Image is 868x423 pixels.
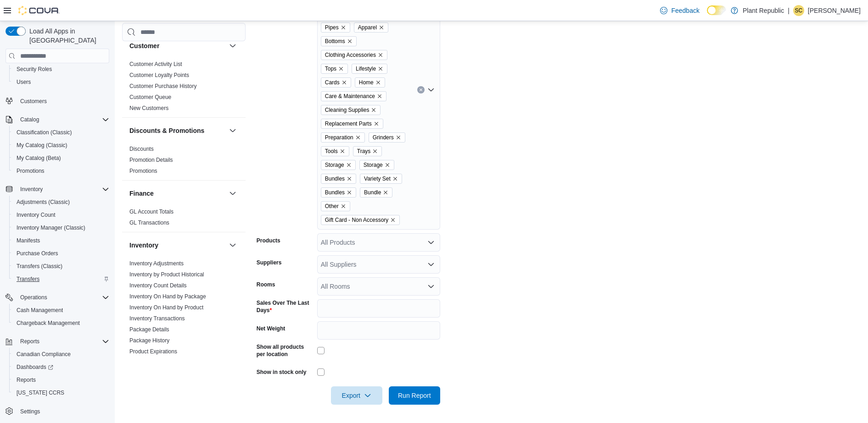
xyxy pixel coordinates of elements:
span: Load All Apps in [GEOGRAPHIC_DATA] [26,27,109,45]
span: Bottoms [321,36,357,46]
button: Remove Bottoms from selection in this group [347,38,353,44]
span: Trays [357,147,371,156]
button: Remove Replacement Parts from selection in this group [374,121,379,126]
a: Transfers [13,274,43,285]
span: Reports [17,376,36,384]
button: Remove Storage from selection in this group [346,162,352,168]
button: Remove Gift Card - Non Accessory from selection in this group [390,217,396,223]
a: Inventory Transactions [129,315,185,322]
button: Chargeback Management [9,317,113,330]
a: Customer Purchase History [129,83,197,89]
span: Other [321,201,350,211]
button: Remove Home from selection in this group [375,80,381,85]
span: Discounts [129,145,154,153]
button: Settings [2,405,113,418]
button: Operations [17,292,51,303]
a: Dashboards [9,361,113,374]
button: Finance [129,189,225,198]
span: Replacement Parts [325,119,372,128]
span: Dashboards [13,362,109,373]
span: Tops [325,64,336,73]
span: Grinders [369,132,405,143]
a: [US_STATE] CCRS [13,387,68,398]
span: Lifestyle [356,64,376,73]
button: Remove Tools from selection in this group [340,148,345,154]
button: Cash Management [9,304,113,317]
label: Suppliers [257,259,282,266]
span: Inventory Count [13,209,109,220]
button: Open list of options [427,86,435,93]
span: Inventory [17,184,109,195]
span: Bundles [325,188,345,197]
a: Cash Management [13,305,67,316]
div: Discounts & Promotions [122,143,246,180]
span: Cash Management [13,305,109,316]
button: Remove Bundle from selection in this group [383,190,388,195]
label: Show in stock only [257,368,307,376]
span: My Catalog (Classic) [17,142,67,149]
span: Settings [20,408,40,415]
span: Inventory Manager (Classic) [17,224,85,231]
span: Customer Activity List [129,60,182,68]
span: Home [355,77,385,88]
span: My Catalog (Beta) [13,153,109,164]
span: Canadian Compliance [17,351,71,358]
span: Bundles [325,174,345,183]
span: Clothing Accessories [321,50,387,60]
button: Inventory [129,241,225,250]
span: Preparation [321,132,365,143]
a: Customer Loyalty Points [129,72,189,78]
button: Open list of options [427,239,435,246]
button: Manifests [9,234,113,247]
span: Inventory On Hand by Product [129,304,203,311]
button: Finance [227,188,238,199]
label: Sales Over The Last Days [257,299,314,314]
button: Remove Care & Maintenance from selection in this group [377,93,382,99]
a: My Catalog (Classic) [13,140,71,151]
span: Variety Set [360,174,402,184]
span: Feedback [671,6,699,15]
a: My Catalog (Beta) [13,153,65,164]
span: Trays [353,146,382,156]
button: Remove Grinders from selection in this group [396,135,401,140]
h3: Finance [129,189,154,198]
input: Dark Mode [707,5,726,15]
span: Inventory Count [17,211,56,219]
span: Manifests [17,237,40,244]
button: Remove Trays from selection in this group [372,148,378,154]
span: Inventory Manager (Classic) [13,222,109,233]
span: Inventory Count Details [129,282,187,289]
span: Storage [364,160,383,170]
span: Other [325,202,339,211]
span: My Catalog (Beta) [17,154,61,162]
span: Storage [359,160,394,170]
span: Care & Maintenance [325,92,375,101]
button: Customer [129,41,225,50]
a: Promotion Details [129,157,173,163]
a: Package Details [129,326,169,333]
span: Chargeback Management [17,319,80,327]
span: Gift Card - Non Accessory [325,215,389,225]
button: Remove Clothing Accessories from selection in this group [378,52,383,58]
a: Inventory Adjustments [129,260,184,267]
button: Inventory Manager (Classic) [9,221,113,234]
span: Inventory Adjustments [129,260,184,267]
span: Bottoms [325,37,345,46]
h3: Discounts & Promotions [129,126,204,135]
h3: Customer [129,41,159,50]
span: Transfers (Classic) [13,261,109,272]
a: Customer Queue [129,94,171,100]
span: Apparel [354,22,388,33]
button: Canadian Compliance [9,348,113,361]
label: Rooms [257,281,275,288]
a: Inventory On Hand by Package [129,293,206,300]
a: Transfers (Classic) [13,261,66,272]
label: Net Weight [257,325,285,332]
span: Classification (Classic) [13,127,109,138]
span: Package Details [129,326,169,333]
p: [PERSON_NAME] [808,5,861,16]
a: Canadian Compliance [13,349,74,360]
button: Discounts & Promotions [227,125,238,136]
a: Feedback [656,1,703,20]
